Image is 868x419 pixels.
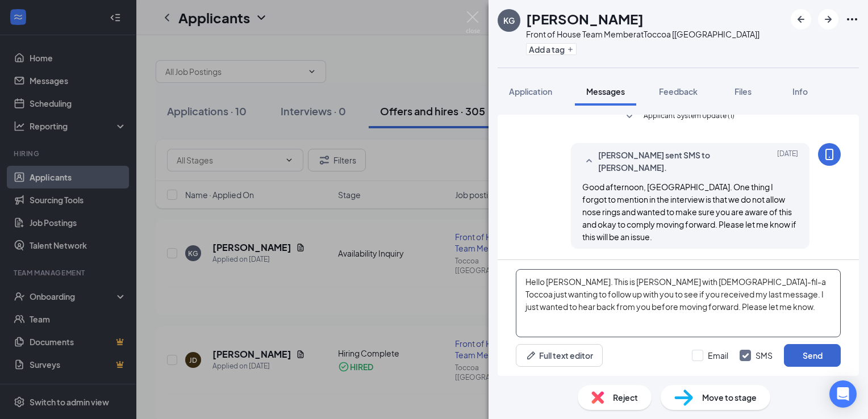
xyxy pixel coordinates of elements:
[829,380,857,408] div: Open Intercom Messenger
[794,12,808,26] svg: ArrowLeftNew
[784,344,841,367] button: Send
[586,86,625,97] span: Messages
[623,110,636,124] svg: SmallChevronDown
[791,9,811,30] button: ArrowLeftNew
[582,182,796,242] span: Good afternoon, [GEOGRAPHIC_DATA]. One thing I forgot to mention in the interview is that we do n...
[516,269,841,337] textarea: Hello [PERSON_NAME]. This is [PERSON_NAME] with [DEMOGRAPHIC_DATA]-fil-a Toccoa just wanting to f...
[623,110,735,124] button: SmallChevronDownApplicant System Update (1)
[582,154,596,168] svg: SmallChevronUp
[525,350,537,361] svg: Pen
[526,28,759,40] div: Front of House Team Member at Toccoa [[GEOGRAPHIC_DATA]]
[526,43,577,55] button: PlusAdd a tag
[777,149,798,174] span: [DATE]
[503,15,515,26] div: KG
[823,148,836,161] svg: MobileSms
[509,86,552,97] span: Application
[735,86,752,97] span: Files
[818,9,838,30] button: ArrowRight
[613,391,638,404] span: Reject
[792,86,808,97] span: Info
[526,9,644,28] h1: [PERSON_NAME]
[845,12,859,26] svg: Ellipses
[702,391,757,404] span: Move to stage
[598,149,747,174] span: [PERSON_NAME] sent SMS to [PERSON_NAME].
[821,12,835,26] svg: ArrowRight
[516,344,603,367] button: Full text editorPen
[644,110,735,124] span: Applicant System Update (1)
[659,86,698,97] span: Feedback
[567,46,574,53] svg: Plus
